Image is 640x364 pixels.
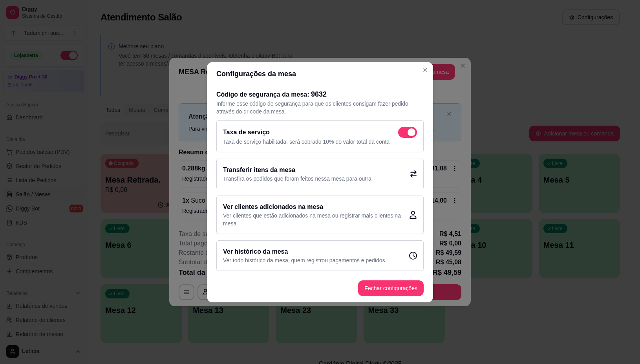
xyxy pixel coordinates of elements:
[419,64,432,76] button: Close
[223,256,386,264] p: Ver todo histórico da mesa, quem registrou pagamentos e pedidos.
[223,138,417,146] p: Taxa de serviço habilitada, será cobrado 10% do valor total da conta
[223,175,371,183] p: Transfira os pedidos que foram feitos nessa mesa para outra
[223,202,409,212] h2: Ver clientes adicionados na mesa
[223,247,386,256] h2: Ver histórico da mesa
[216,100,424,115] p: Informe esse código de segurança para que os clientes consigam fazer pedido através do qr code da...
[216,89,424,100] h2: Código de segurança da mesa:
[311,90,327,98] span: 9632
[223,128,270,137] h2: Taxa de serviço
[358,280,424,296] button: Fechar configurações
[223,212,409,227] p: Ver clientes que estão adicionados na mesa ou registrar mais clientes na mesa
[207,62,433,86] header: Configurações da mesa
[223,165,371,175] h2: Transferir itens da mesa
